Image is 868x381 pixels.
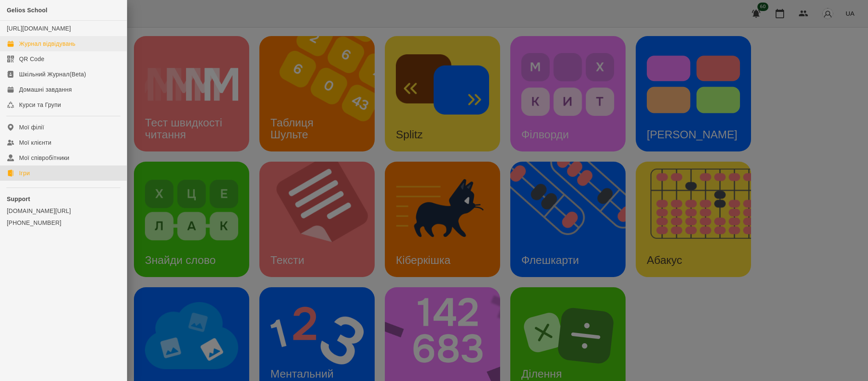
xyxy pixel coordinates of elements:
[7,7,47,14] span: Gelios School
[7,219,120,227] a: [PHONE_NUMBER]
[19,39,75,48] div: Журнал відвідувань
[19,101,61,109] div: Курси та Групи
[19,154,70,162] div: Мої співробітники
[7,25,71,32] a: [URL][DOMAIN_NAME]
[7,207,120,215] a: [DOMAIN_NAME][URL]
[19,169,30,177] div: Ігри
[19,70,86,78] div: Шкільний Журнал(Beta)
[19,85,72,94] div: Домашні завдання
[7,195,120,203] p: Support
[19,123,44,132] div: Мої філії
[19,55,45,63] div: QR Code
[19,138,51,147] div: Мої клієнти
